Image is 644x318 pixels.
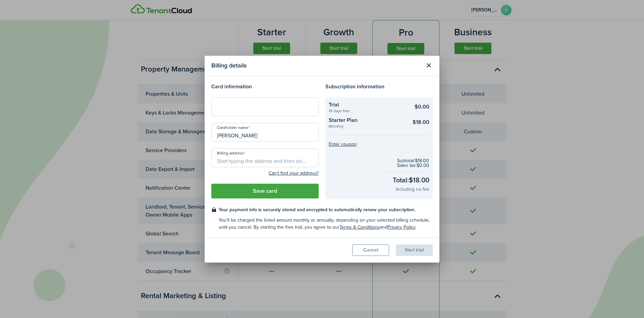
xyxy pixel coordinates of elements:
[352,244,389,256] button: Cancel
[387,224,416,231] a: Privacy Policy
[211,83,319,91] h4: Card information
[211,59,421,72] modal-title: Billing details
[415,103,429,111] checkout-summary-item-main-price: $0.00
[329,116,404,124] checkout-summary-item-title: Starter Plan
[393,175,429,185] checkout-total-main: Total: $18.00
[413,118,429,126] checkout-summary-item-main-price: $18.00
[329,101,404,109] checkout-summary-item-title: Trial
[269,170,319,177] button: Can't find your address?
[219,217,433,231] checkout-terms-secondary: You'll be charged the listed amount monthly or annually, depending on your selected billing sched...
[339,224,380,231] a: Terms & Conditions
[325,83,433,91] h4: Subscription information
[329,109,404,113] checkout-summary-item-description: 14 days free
[396,186,429,193] checkout-total-secondary: Including no fee
[397,158,429,163] checkout-subtotal-item: Subtotal: $18.00
[211,184,319,198] button: Save card
[216,103,314,110] iframe: Secure card payment input frame
[211,148,319,167] input: Start typing the address and then select from the dropdown
[397,163,429,168] checkout-subtotal-item: Sales tax: $0.00
[329,124,404,128] checkout-summary-item-description: Monthly
[329,142,357,147] button: Enter coupon
[423,60,434,71] button: Close modal
[219,206,433,213] checkout-terms-main: Your payment info is securely stored and encrypted to automatically renew your subscription.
